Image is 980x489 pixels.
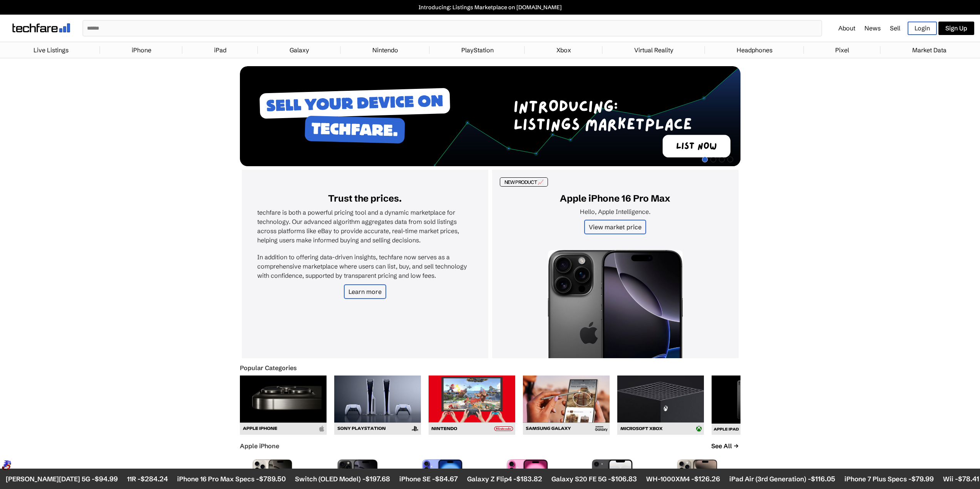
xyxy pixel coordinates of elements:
a: Virtual Reality [630,42,677,58]
img: iPhone 16 Pro Max [548,250,683,419]
div: 1 / 4 [240,66,740,168]
p: Hello, Apple Intelligence. [508,208,723,215]
a: Market Data [908,42,950,58]
div: NEW PRODUCT 📈 [500,177,548,187]
span: Go to slide 2 [710,157,716,162]
li: Switch (OLED Model) - [293,474,388,483]
a: Nintendo [369,42,402,58]
p: In addition to offering data-driven insights, techfare now serves as a comprehensive marketplace ... [257,252,473,280]
a: Sign Up [938,22,974,35]
li: Galaxy S20 FE 5G - [549,474,635,483]
a: Live Listings [30,42,72,58]
h2: Trust the prices. [257,193,473,204]
a: Apple iPhone [240,442,279,450]
a: About [838,24,855,32]
img: Microsoft [617,376,704,435]
li: iPhone 16 Pro Max Specs - [175,474,284,483]
span: Go to slide 1 [702,157,708,162]
span: $126.26 [692,474,718,483]
a: Login [908,22,937,35]
a: iPad [210,42,230,58]
img: Desktop Image 1 [240,66,740,166]
img: iPad [712,376,798,435]
a: News [864,24,881,32]
a: Sell [890,24,900,32]
a: See All [709,440,740,452]
img: Apple [240,376,327,435]
span: Go to slide 4 [727,157,733,162]
img: Samsung [523,376,610,435]
span: $183.82 [514,474,540,483]
a: Learn more [344,284,386,299]
a: Headphones [733,42,776,58]
span: $84.67 [433,474,456,483]
span: Go to slide 3 [719,157,725,162]
span: $789.50 [257,474,284,483]
li: WH-1000XM4 - [644,474,718,483]
p: techfare is both a powerful pricing tool and a dynamic marketplace for technology. Our advanced a... [257,208,473,245]
li: iPad Air (3rd Generation) - [727,474,833,483]
a: Introducing: Listings Marketplace on [DOMAIN_NAME] [4,4,976,11]
li: iPhone SE - [397,474,456,483]
a: Xbox [553,42,575,58]
a: View market price [584,220,646,234]
img: Sony [334,376,421,435]
img: Nintendo [429,376,515,435]
a: PlayStation [457,42,498,58]
a: Pixel [831,42,853,58]
span: $106.83 [609,474,635,483]
img: techfare logo [12,23,70,32]
h2: Apple iPhone 16 Pro Max [508,193,723,204]
a: Galaxy [286,42,313,58]
a: iPhone [128,42,155,58]
span: $197.68 [364,474,388,483]
div: Popular Categories [240,364,740,372]
li: Galaxy Z Flip4 - [465,474,540,483]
